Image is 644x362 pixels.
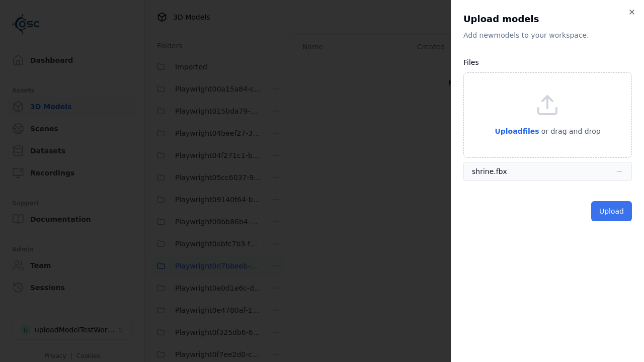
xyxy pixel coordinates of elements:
[472,166,507,176] div: shrine.fbx
[591,201,632,221] button: Upload
[539,125,601,137] p: or drag and drop
[495,127,539,135] span: Upload files
[463,12,632,26] h2: Upload models
[463,58,479,66] label: Files
[463,30,632,40] p: Add new model s to your workspace.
